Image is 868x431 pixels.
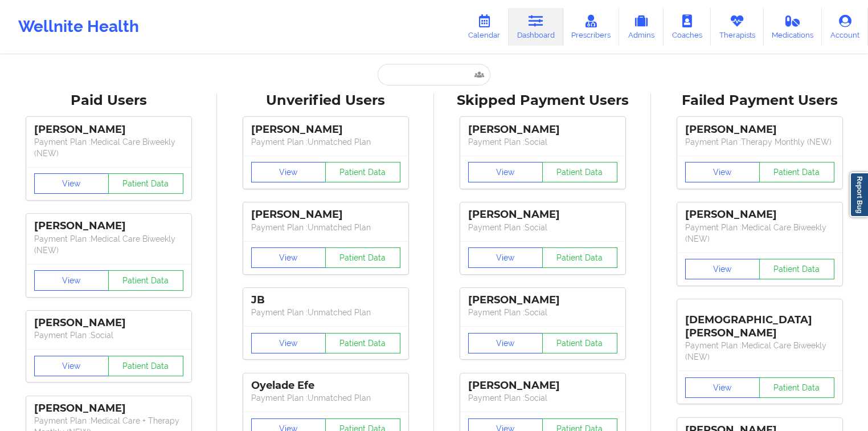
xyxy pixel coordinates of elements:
p: Payment Plan : Medical Care Biweekly (NEW) [685,222,834,245]
p: Payment Plan : Social [468,307,617,318]
a: Coaches [664,8,711,46]
button: Patient Data [108,356,183,376]
a: Admins [619,8,664,46]
p: Payment Plan : Unmatched Plan [251,222,400,233]
p: Payment Plan : Unmatched Plan [251,307,400,318]
button: View [34,356,109,376]
div: Paid Users [8,92,209,109]
button: View [34,173,109,194]
button: View [251,162,326,182]
a: Prescribers [563,8,620,46]
button: View [34,270,109,291]
div: [PERSON_NAME] [685,123,834,136]
a: Calendar [460,8,509,46]
p: Payment Plan : Medical Care Biweekly (NEW) [685,340,834,363]
button: Patient Data [542,333,617,353]
div: [PERSON_NAME] [34,316,183,330]
div: Failed Payment Users [659,92,860,109]
p: Payment Plan : Therapy Monthly (NEW) [685,136,834,148]
a: Therapists [711,8,764,46]
p: Payment Plan : Unmatched Plan [251,136,400,148]
a: Report Bug [850,172,868,217]
div: Unverified Users [225,92,426,109]
button: View [685,162,760,182]
button: View [251,333,326,353]
div: [PERSON_NAME] [468,294,617,307]
button: Patient Data [759,259,834,279]
div: Oyelade Efe [251,379,400,392]
div: [DEMOGRAPHIC_DATA][PERSON_NAME] [685,305,834,340]
button: View [468,333,543,353]
div: [PERSON_NAME] [34,123,183,136]
button: Patient Data [759,162,834,182]
button: View [468,247,543,268]
p: Payment Plan : Social [468,392,617,404]
button: Patient Data [108,270,183,291]
div: [PERSON_NAME] [468,379,617,392]
button: View [468,162,543,182]
button: Patient Data [108,173,183,194]
a: Account [822,8,868,46]
p: Payment Plan : Medical Care Biweekly (NEW) [34,136,183,159]
button: Patient Data [542,162,617,182]
button: Patient Data [325,333,400,353]
button: View [251,247,326,268]
div: JB [251,294,400,307]
div: [PERSON_NAME] [468,208,617,221]
button: Patient Data [542,247,617,268]
button: View [685,377,760,398]
p: Payment Plan : Social [468,222,617,233]
button: Patient Data [759,377,834,398]
p: Payment Plan : Medical Care Biweekly (NEW) [34,233,183,256]
div: [PERSON_NAME] [251,208,400,221]
div: [PERSON_NAME] [34,219,183,233]
div: [PERSON_NAME] [468,123,617,136]
button: Patient Data [325,162,400,182]
div: [PERSON_NAME] [251,123,400,136]
p: Payment Plan : Unmatched Plan [251,392,400,404]
p: Payment Plan : Social [468,136,617,148]
button: View [685,259,760,279]
p: Payment Plan : Social [34,330,183,341]
button: Patient Data [325,247,400,268]
div: [PERSON_NAME] [34,402,183,415]
div: [PERSON_NAME] [685,208,834,221]
a: Medications [764,8,822,46]
a: Dashboard [509,8,563,46]
div: Skipped Payment Users [442,92,643,109]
